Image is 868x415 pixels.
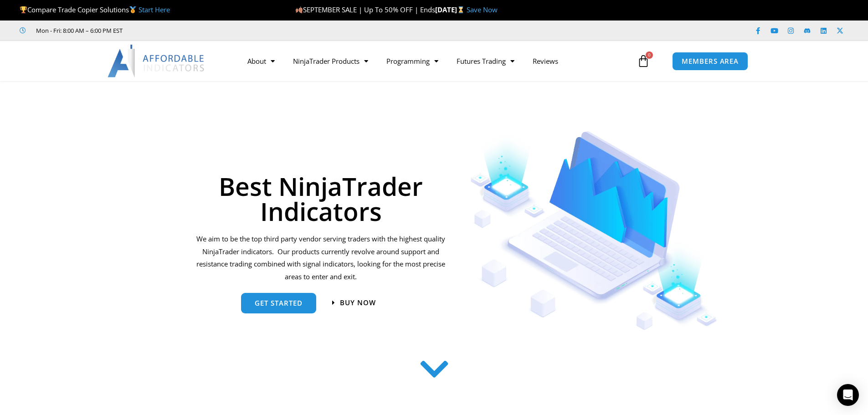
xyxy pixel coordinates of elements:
[195,233,447,283] p: We aim to be the top third party vendor serving traders with the highest quality NinjaTrader indi...
[34,25,123,36] span: Mon - Fri: 8:00 AM – 6:00 PM EST
[139,5,170,14] a: Start Here
[837,384,859,406] div: Open Intercom Messenger
[646,51,653,59] span: 0
[470,131,718,330] img: Indicators 1 | Affordable Indicators – NinjaTrader
[340,299,376,306] span: Buy now
[332,299,376,306] a: Buy now
[195,174,447,224] h1: Best NinjaTrader Indicators
[255,300,303,307] span: get started
[524,51,567,72] a: Reviews
[295,5,435,14] span: SEPTEMBER SALE | Up To 50% OFF | Ends
[447,51,524,72] a: Futures Trading
[238,51,635,72] nav: Menu
[467,5,498,14] a: Save Now
[672,52,748,71] a: MEMBERS AREA
[129,6,136,13] img: 🥇
[435,5,467,14] strong: [DATE]
[284,51,377,72] a: NinjaTrader Products
[135,26,272,35] iframe: Customer reviews powered by Trustpilot
[108,45,205,77] img: LogoAI | Affordable Indicators – NinjaTrader
[682,58,739,65] span: MEMBERS AREA
[20,6,27,13] img: 🏆
[457,6,464,13] img: ⌛
[241,293,316,313] a: get started
[20,5,170,14] span: Compare Trade Copier Solutions
[296,6,303,13] img: 🍂
[238,51,284,72] a: About
[377,51,447,72] a: Programming
[623,48,663,74] a: 0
